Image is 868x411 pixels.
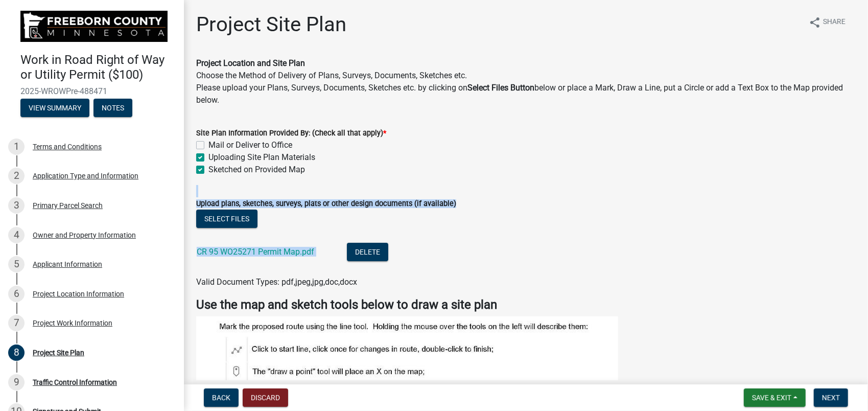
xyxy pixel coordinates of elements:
button: Save & Exit [744,389,806,407]
div: Application Type and Information [33,172,138,179]
button: Delete [347,243,388,261]
strong: Project Location and Site Plan [196,58,305,68]
label: Upload plans, sketches, surveys, plats or other design documents (if available) [196,200,456,208]
button: Back [204,389,239,407]
span: Back [212,394,230,402]
div: 4 [8,227,25,243]
p: Choose the Method of Delivery of Plans, Surveys, Documents, Sketches etc. Please upload your Plan... [196,57,856,106]
button: Discard [243,389,288,407]
i: share [809,16,821,29]
div: 8 [8,345,25,361]
img: Freeborn County, Minnesota [20,11,168,42]
wm-modal-confirm: Summary [20,104,89,112]
span: Share [823,16,846,29]
div: 2 [8,168,25,184]
span: 2025-WROWPre-488471 [20,86,163,96]
div: 7 [8,315,25,331]
label: Mail or Deliver to Office [208,139,292,151]
div: Project Work Information [33,319,112,327]
div: 3 [8,197,25,214]
div: Project Site Plan [33,349,84,356]
span: Next [822,394,840,402]
span: Save & Exit [752,394,791,402]
div: Traffic Control Information [33,379,117,386]
div: Project Location Information [33,290,124,298]
label: Uploading Site Plan Materials [208,151,315,164]
strong: Use the map and sketch tools below to draw a site plan [196,298,497,312]
span: Valid Document Types: pdf,jpeg,jpg,doc,docx [196,277,357,287]
div: Owner and Property Information [33,232,136,239]
div: Primary Parcel Search [33,202,103,209]
div: 1 [8,139,25,155]
strong: Select Files Button [467,83,534,93]
button: shareShare [801,12,854,32]
div: 9 [8,374,25,391]
label: Sketched on Provided Map [208,164,305,176]
wm-modal-confirm: Notes [93,104,132,112]
wm-modal-confirm: Delete Document [347,248,388,258]
button: View Summary [20,99,89,117]
div: Applicant Information [33,261,102,268]
h1: Project Site Plan [196,12,346,37]
div: Terms and Conditions [33,143,102,150]
label: Site Plan Information Provided By: (Check all that apply) [196,130,386,137]
div: 5 [8,256,25,272]
div: 6 [8,286,25,302]
button: Notes [93,99,132,117]
button: Next [814,389,848,407]
a: CR 95 WO25271 Permit Map.pdf [197,247,314,257]
h4: Work in Road Right of Way or Utility Permit ($100) [20,53,176,82]
button: Select files [196,210,257,228]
